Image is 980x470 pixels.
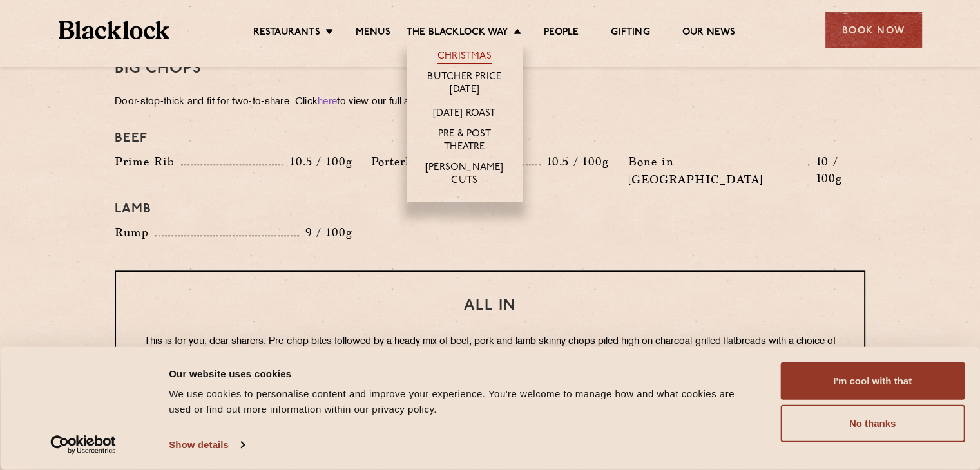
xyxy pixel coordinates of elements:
a: here [318,97,337,107]
p: This is for you, dear sharers. Pre-chop bites followed by a heady mix of beef, pork and lamb skin... [142,334,838,367]
a: Butcher Price [DATE] [419,71,510,98]
h4: Beef [115,131,865,146]
p: 10 / 100g [809,153,865,187]
a: The Blacklock Way [407,26,508,41]
a: Restaurants [253,26,320,41]
a: Christmas [437,50,492,64]
h4: Lamb [115,202,865,217]
a: Gifting [611,26,649,41]
a: Usercentrics Cookiebot - opens in a new window [27,435,140,455]
a: Show details [169,435,244,455]
a: Pre & Post Theatre [419,128,510,155]
p: 10.5 / 100g [283,153,352,170]
div: Our website uses cookies [169,366,751,381]
p: Porterhouse [371,153,444,171]
div: We use cookies to personalise content and improve your experience. You're welcome to manage how a... [169,386,751,417]
p: 9 / 100g [299,224,352,241]
a: [DATE] Roast [433,108,495,122]
div: Book Now [825,12,922,48]
p: 10.5 / 100g [541,153,609,170]
button: I'm cool with that [780,362,965,400]
h3: Big Chops [115,61,865,77]
p: Bone in [GEOGRAPHIC_DATA] [628,153,809,189]
button: No thanks [780,405,965,442]
a: Our News [682,26,736,41]
p: Prime Rib [115,153,181,171]
p: Rump [115,223,155,241]
a: People [544,26,579,41]
p: Door-stop-thick and fit for two-to-share. Click to view our full allergy and nutrition list. [115,93,865,111]
a: [PERSON_NAME] Cuts [419,162,510,189]
a: Menus [356,26,390,41]
img: BL_Textured_Logo-footer-cropped.svg [59,21,170,39]
h3: All In [142,297,838,314]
